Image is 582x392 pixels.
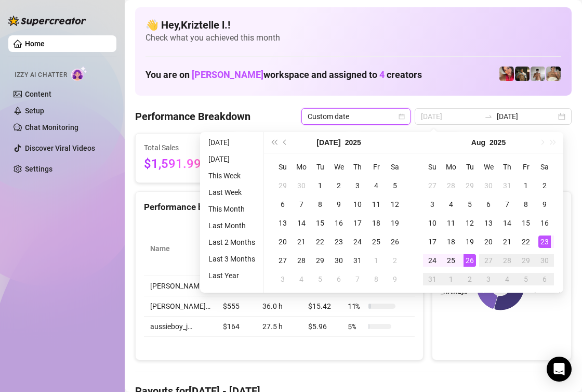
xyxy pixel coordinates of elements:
[204,153,259,165] li: [DATE]
[460,195,479,214] td: 2025-08-05
[442,251,460,270] td: 2025-08-25
[546,67,561,81] img: Aussieboy_jfree
[445,198,457,211] div: 4
[389,217,401,229] div: 19
[426,273,439,285] div: 31
[348,251,367,270] td: 2025-07-31
[204,203,259,215] li: This Month
[520,198,532,211] div: 8
[426,217,439,229] div: 10
[311,176,329,195] td: 2025-07-01
[295,179,308,192] div: 30
[367,232,386,251] td: 2025-07-25
[515,67,530,81] img: Tony
[445,179,457,192] div: 28
[311,158,329,176] th: Tu
[314,179,326,192] div: 1
[292,270,311,289] td: 2025-08-04
[464,198,476,211] div: 5
[479,214,498,232] td: 2025-08-13
[348,321,364,332] span: 5 %
[311,270,329,289] td: 2025-08-05
[498,176,517,195] td: 2025-07-31
[273,232,292,251] td: 2025-07-20
[329,232,348,251] td: 2025-07-23
[423,232,442,251] td: 2025-08-17
[370,198,382,211] div: 11
[460,158,479,176] th: Tu
[150,243,202,254] span: Name
[538,254,551,267] div: 30
[145,18,561,32] h4: 👋 Hey, Kriztelle l. !
[292,251,311,270] td: 2025-07-28
[292,195,311,214] td: 2025-07-07
[538,236,551,248] div: 23
[276,179,289,192] div: 29
[442,195,460,214] td: 2025-08-04
[498,214,517,232] td: 2025-08-14
[348,232,367,251] td: 2025-07-24
[501,236,513,248] div: 21
[333,179,345,192] div: 2
[471,132,485,153] button: Choose a month
[464,254,476,267] div: 26
[482,236,495,248] div: 20
[426,198,439,211] div: 3
[386,251,404,270] td: 2025-08-02
[501,179,513,192] div: 31
[25,107,44,115] a: Setup
[479,232,498,251] td: 2025-08-20
[535,214,554,232] td: 2025-08-16
[273,176,292,195] td: 2025-06-29
[348,158,367,176] th: Th
[498,232,517,251] td: 2025-08-21
[460,232,479,251] td: 2025-08-19
[329,214,348,232] td: 2025-07-16
[333,236,345,248] div: 23
[547,357,572,382] div: Open Intercom Messenger
[386,158,404,176] th: Sa
[442,214,460,232] td: 2025-08-11
[311,195,329,214] td: 2025-07-08
[497,111,556,122] input: End date
[423,270,442,289] td: 2025-08-31
[145,32,561,44] span: Check what you achieved this month
[464,236,476,248] div: 19
[389,179,401,192] div: 5
[445,236,457,248] div: 18
[308,109,404,124] span: Custom date
[423,195,442,214] td: 2025-08-03
[316,132,340,153] button: Choose a month
[386,270,404,289] td: 2025-08-09
[276,217,289,229] div: 13
[276,273,289,285] div: 3
[145,69,422,81] h1: You are on workspace and assigned to creators
[295,236,308,248] div: 21
[517,214,535,232] td: 2025-08-15
[280,132,291,153] button: Previous month (PageUp)
[302,296,341,317] td: $15.42
[442,232,460,251] td: 2025-08-18
[399,113,405,120] span: calendar
[520,254,532,267] div: 29
[333,217,345,229] div: 16
[144,276,217,296] td: [PERSON_NAME]…
[144,296,217,317] td: [PERSON_NAME]…
[442,158,460,176] th: Mo
[351,217,364,229] div: 17
[479,270,498,289] td: 2025-09-03
[482,179,495,192] div: 30
[464,217,476,229] div: 12
[538,273,551,285] div: 6
[8,16,86,26] img: logo-BBDzfeDw.svg
[268,132,280,153] button: Last year (Control + left)
[535,232,554,251] td: 2025-08-23
[276,254,289,267] div: 27
[273,158,292,176] th: Su
[499,67,514,81] img: Vanessa
[442,270,460,289] td: 2025-09-01
[314,217,326,229] div: 15
[370,273,382,285] div: 8
[484,112,493,121] span: swap-right
[517,158,535,176] th: Fr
